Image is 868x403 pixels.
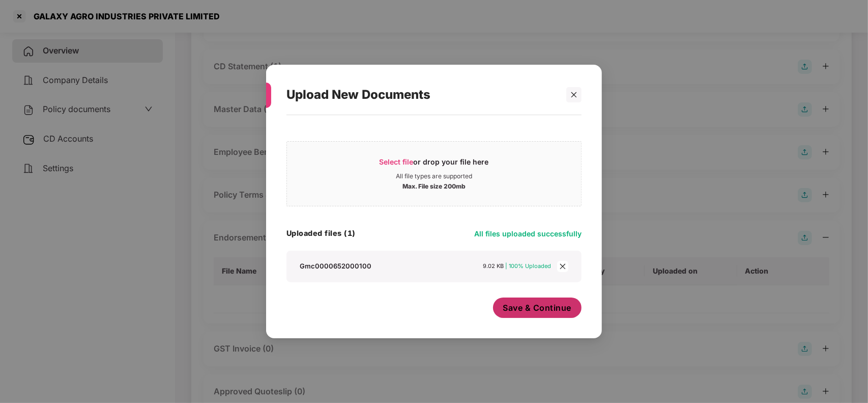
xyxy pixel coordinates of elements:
[287,149,581,198] span: Select fileor drop your file hereAll file types are supportedMax. File size 200mb
[493,298,582,318] button: Save & Continue
[506,262,552,270] span: | 100% Uploaded
[380,157,489,172] div: or drop your file here
[300,261,371,271] div: Gmc0000652000100
[570,91,577,98] span: close
[402,180,466,191] div: Max. File size 200mb
[380,157,414,166] span: Select file
[474,229,582,238] span: All files uploaded successfully
[286,228,356,238] h4: Uploaded files (1)
[557,261,568,272] span: close
[286,75,557,115] div: Upload New Documents
[503,302,572,313] span: Save & Continue
[396,172,472,180] div: All file types are supported
[483,262,504,270] span: 9.02 KB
